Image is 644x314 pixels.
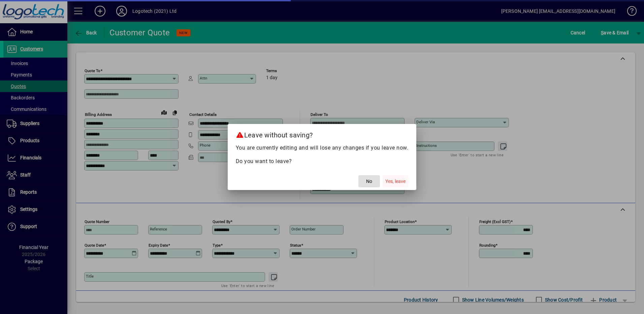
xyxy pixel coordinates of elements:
p: Do you want to leave? [236,157,409,165]
h2: Leave without saving? [228,124,417,144]
span: Yes, leave [385,178,406,185]
button: No [358,175,380,187]
p: You are currently editing and will lose any changes if you leave now. [236,144,409,152]
span: No [366,178,372,185]
button: Yes, leave [383,175,408,187]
